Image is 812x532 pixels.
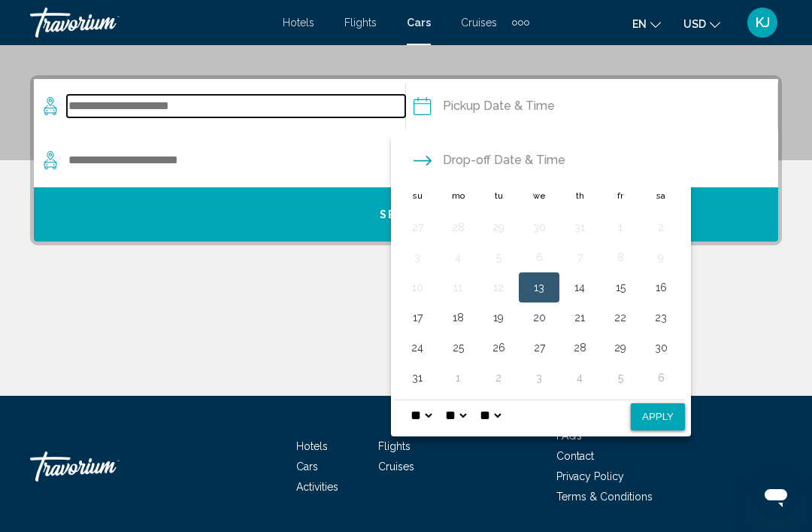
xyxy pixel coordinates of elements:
a: Contact [556,450,594,462]
button: Day 30 [649,337,673,358]
a: Privacy Policy [556,470,624,482]
a: Hotels [283,17,314,29]
button: Day 17 [405,307,429,328]
div: Search widget [34,79,778,242]
button: Day 6 [527,247,551,268]
span: Drop-off Date & Time [443,150,565,171]
button: Day 20 [527,307,551,328]
a: Travorium [30,8,268,38]
select: Select minute [442,400,469,430]
button: Day 1 [446,367,470,388]
button: Day 31 [405,367,429,388]
button: Day 1 [608,217,632,238]
button: Change currency [683,13,720,35]
button: Day 25 [446,337,470,358]
button: Day 8 [608,247,632,268]
button: Day 5 [608,367,632,388]
button: Day 28 [446,217,470,238]
a: Cars [296,461,318,473]
select: Select hour [408,400,435,430]
button: User Menu [743,7,782,38]
button: Search [34,187,778,242]
span: en [632,18,647,30]
a: Flights [378,440,411,452]
span: USD [683,18,706,30]
button: Day 2 [486,367,511,388]
button: Day 24 [405,337,429,358]
span: Search [380,209,432,221]
button: Day 28 [568,337,592,358]
button: Day 18 [446,307,470,328]
a: Hotels [296,440,328,452]
a: Terms & Conditions [556,491,653,503]
a: Activities [296,481,338,493]
button: Day 4 [446,247,470,268]
span: KJ [756,15,770,30]
button: Apply [631,403,685,430]
button: Day 29 [486,217,511,238]
button: Day 7 [568,247,592,268]
button: Day 6 [649,367,673,388]
a: Flights [344,17,377,29]
a: Cruises [461,17,497,29]
button: Day 21 [568,307,592,328]
button: Day 13 [527,277,551,298]
button: Day 4 [568,367,592,388]
button: Day 3 [527,367,551,388]
button: Day 5 [486,247,511,268]
button: Day 3 [405,247,429,268]
button: Day 15 [608,277,632,298]
button: Day 12 [486,277,511,298]
a: Cruises [378,461,414,473]
button: Day 2 [649,217,673,238]
select: Select AM/PM [477,400,504,430]
a: Travorium [30,444,180,489]
button: Day 19 [486,307,511,328]
button: Day 30 [527,217,551,238]
a: Cars [407,17,431,29]
button: Extra navigation items [512,11,529,35]
button: Day 29 [608,337,632,358]
button: Day 10 [405,277,429,298]
button: Day 11 [446,277,470,298]
button: Day 22 [608,307,632,328]
button: Day 26 [486,337,511,358]
button: Day 14 [568,277,592,298]
button: Day 31 [568,217,592,238]
button: Day 16 [649,277,673,298]
iframe: Button to launch messaging window [752,472,800,520]
button: Pickup date [414,79,555,133]
button: Day 23 [649,307,673,328]
button: Day 27 [527,337,551,358]
button: Day 9 [649,247,673,268]
button: Drop-off date [414,133,565,187]
button: Day 27 [405,217,429,238]
button: Change language [632,13,661,35]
